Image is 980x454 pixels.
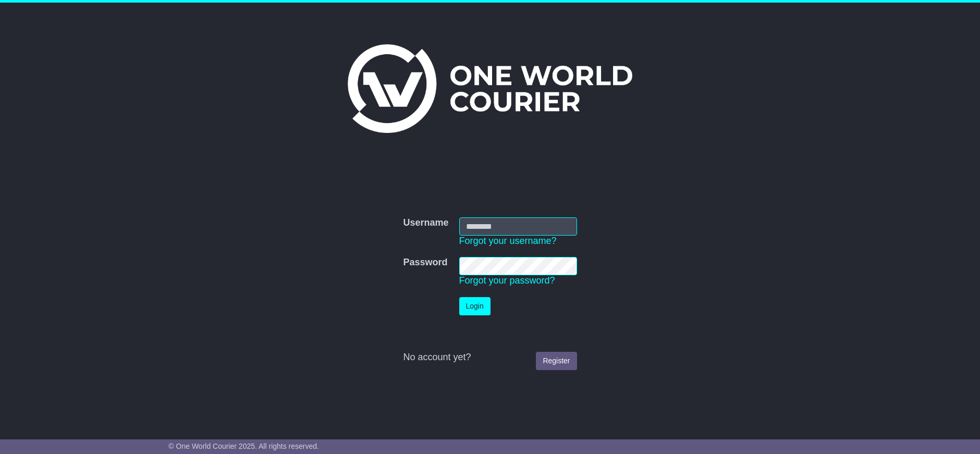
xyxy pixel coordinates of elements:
span: © One World Courier 2025. All rights reserved. [168,442,319,450]
a: Forgot your username? [459,236,557,246]
label: Password [403,257,447,268]
a: Register [536,352,577,370]
button: Login [459,297,491,315]
div: No account yet? [403,352,577,363]
img: One World [348,44,632,133]
label: Username [403,217,448,229]
a: Forgot your password? [459,275,555,286]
